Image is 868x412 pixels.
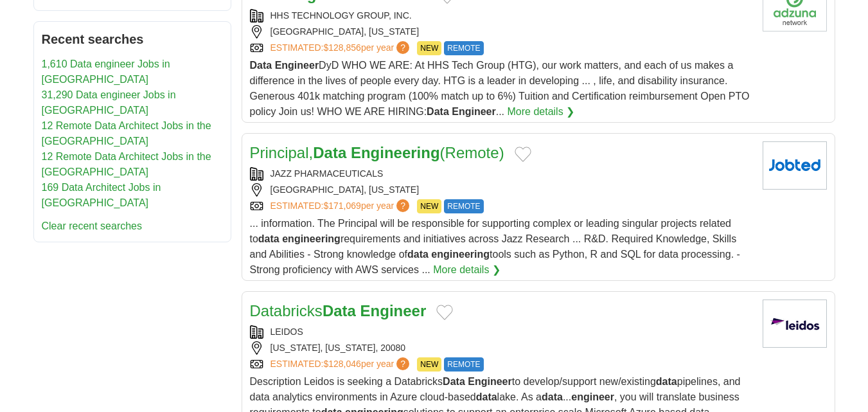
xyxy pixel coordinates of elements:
[270,41,412,55] a: ESTIMATED:$128,856per year?
[270,357,412,372] a: ESTIMATED:$128,046per year?
[323,302,356,319] strong: Data
[508,104,575,120] a: More details ❯
[433,262,500,278] a: More details ❯
[452,106,495,117] strong: Engineer
[515,147,531,162] button: Add to favorite jobs
[444,41,483,55] span: REMOTE
[763,141,827,190] img: Company logo
[476,391,497,402] strong: data
[282,233,341,244] strong: engineering
[250,60,750,117] span: DyD WHO WE ARE: At HHS Tech Group (HTG), our work matters, and each of us makes a difference in t...
[571,391,614,402] strong: engineer
[436,305,453,320] button: Add to favorite jobs
[443,376,465,387] strong: Data
[42,30,223,49] h2: Recent searches
[42,182,161,208] a: 169 Data Architect Jobs in [GEOGRAPHIC_DATA]
[275,60,319,71] strong: Engineer
[417,41,441,55] span: NEW
[250,218,740,275] span: ... information. The Principal will be responsible for supporting complex or leading singular pro...
[396,41,409,54] span: ?
[763,300,827,348] img: Leidos logo
[351,144,440,161] strong: Engineering
[42,220,143,231] a: Clear recent searches
[427,106,449,117] strong: Data
[42,89,176,116] a: 31,290 Data engineer Jobs in [GEOGRAPHIC_DATA]
[656,376,677,387] strong: data
[270,327,303,337] a: LEIDOS
[407,249,429,260] strong: data
[444,357,483,372] span: REMOTE
[250,302,427,319] a: DatabricksData Engineer
[396,199,409,212] span: ?
[250,25,752,39] div: [GEOGRAPHIC_DATA], [US_STATE]
[444,199,483,213] span: REMOTE
[313,144,346,161] strong: Data
[323,359,360,369] span: $128,046
[417,357,441,372] span: NEW
[42,120,211,147] a: 12 Remote Data Architect Jobs in the [GEOGRAPHIC_DATA]
[323,201,360,211] span: $171,069
[250,341,752,355] div: [US_STATE], [US_STATE], 20080
[42,58,170,85] a: 1,610 Data engineer Jobs in [GEOGRAPHIC_DATA]
[258,233,279,244] strong: data
[396,357,409,370] span: ?
[431,249,490,260] strong: engineering
[250,9,752,22] div: HHS TECHNOLOGY GROUP, INC.
[417,199,441,213] span: NEW
[360,302,427,319] strong: Engineer
[323,42,360,53] span: $128,856
[270,199,412,213] a: ESTIMATED:$171,069per year?
[250,60,272,71] strong: Data
[42,151,211,177] a: 12 Remote Data Architect Jobs in the [GEOGRAPHIC_DATA]
[542,391,563,402] strong: data
[250,167,752,181] div: JAZZ PHARMACEUTICALS
[250,144,504,161] a: Principal,Data Engineering(Remote)
[468,376,511,387] strong: Engineer
[250,183,752,197] div: [GEOGRAPHIC_DATA], [US_STATE]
